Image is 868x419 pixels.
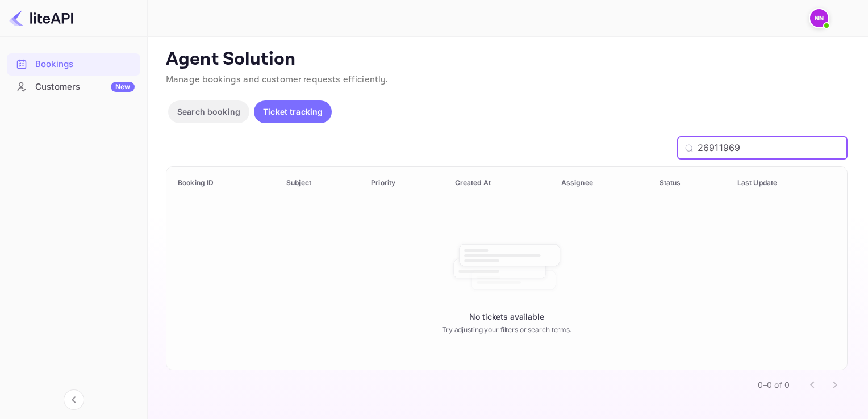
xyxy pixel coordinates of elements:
[810,9,828,27] img: N/A N/A
[552,167,650,199] th: Assignee
[166,74,389,86] span: Manage bookings and customer requests efficiently.
[166,48,848,71] p: Agent Solution
[166,167,277,199] th: Booking ID
[758,379,790,391] p: 0–0 of 0
[177,106,240,118] p: Search booking
[7,76,140,97] a: CustomersNew
[650,167,728,199] th: Status
[728,167,847,199] th: Last Update
[469,311,544,322] p: No tickets available
[111,82,135,92] div: New
[35,81,135,94] div: Customers
[362,167,445,199] th: Priority
[277,167,362,199] th: Subject
[7,53,140,74] a: Bookings
[442,325,571,335] p: Try adjusting your filters or search terms.
[9,9,73,27] img: LiteAPI logo
[35,58,135,71] div: Bookings
[450,233,564,301] img: No booking found
[7,76,140,98] div: CustomersNew
[698,137,848,160] input: Search by Booking ID
[64,389,84,410] button: Collapse navigation
[7,53,140,76] div: Bookings
[263,106,323,118] p: Ticket tracking
[446,167,552,199] th: Created At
